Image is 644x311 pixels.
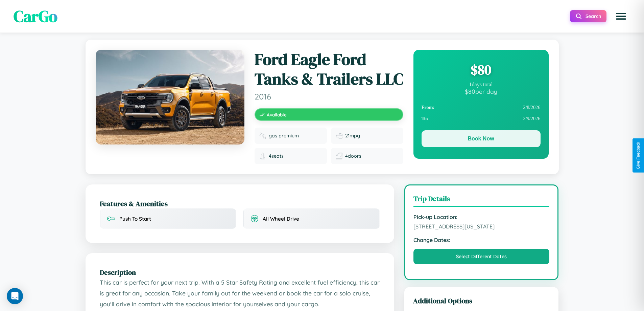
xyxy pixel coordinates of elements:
h1: Ford Eagle Ford Tanks & Trailers LLC [255,50,403,89]
h2: Description [100,267,380,277]
span: [STREET_ADDRESS][US_STATE] [413,223,550,230]
div: 1 days total [422,82,541,88]
h2: Features & Amenities [100,199,380,208]
span: gas premium [269,133,299,139]
strong: Pick-up Location: [413,214,550,220]
span: 2016 [255,91,403,102]
span: Search [586,13,601,19]
div: Give Feedback [636,142,641,169]
h3: Additional Options [413,296,550,306]
div: Open Intercom Messenger [7,288,23,304]
img: Fuel type [259,132,266,139]
img: Fuel efficiency [336,132,342,139]
div: 2 / 8 / 2026 [422,102,541,113]
img: Seats [259,153,266,159]
span: 21 mpg [345,133,360,139]
button: Book Now [422,130,541,147]
button: Search [570,10,606,22]
p: This car is perfect for your next trip. With a 5 Star Safety Rating and excellent fuel efficiency... [100,277,380,309]
div: $ 80 per day [422,88,541,95]
strong: Change Dates: [413,237,550,243]
div: $ 80 [422,61,541,79]
span: CarGo [14,5,57,27]
img: Ford Eagle Ford Tanks & Trailers LLC 2016 [96,50,244,145]
span: All Wheel Drive [263,216,299,222]
span: 4 doors [345,153,361,159]
h3: Trip Details [413,194,550,207]
img: Doors [336,153,342,159]
strong: To: [422,116,428,121]
div: 2 / 9 / 2026 [422,113,541,124]
button: Select Different Dates [413,249,550,264]
span: Available [267,112,287,117]
span: Push To Start [119,216,151,222]
button: Open menu [612,7,630,26]
strong: From: [422,105,435,110]
span: 4 seats [269,153,284,159]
